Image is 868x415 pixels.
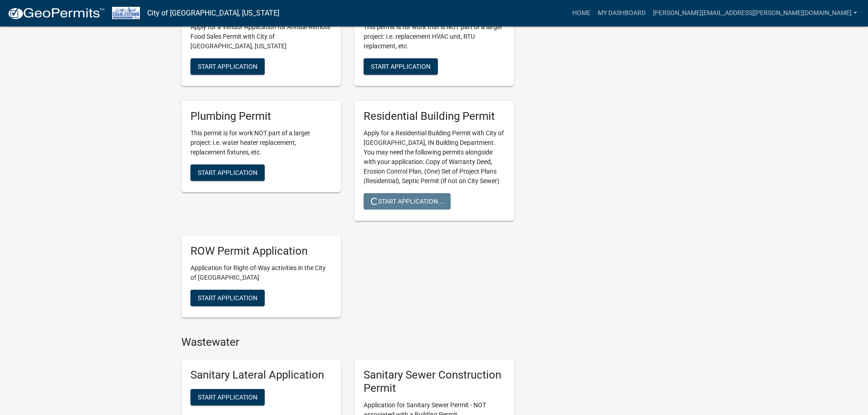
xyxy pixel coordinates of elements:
a: Home [569,5,594,22]
span: Start Application [371,63,431,70]
a: My Dashboard [594,5,649,22]
p: Apply for a Residential Building Permit with City of [GEOGRAPHIC_DATA], IN Building Department. Y... [364,128,505,186]
a: [PERSON_NAME][EMAIL_ADDRESS][PERSON_NAME][DOMAIN_NAME] [649,5,861,22]
h5: ROW Permit Application [190,245,332,258]
h5: Residential Building Permit [364,110,505,123]
p: This permit is for work that is NOT part of a larger project: i.e. replacement HVAC unit, RTU rep... [364,22,505,51]
button: Start Application [190,290,265,306]
p: This permit is for work NOT part of a larger project: i.e. water heater replacement, replacement ... [190,128,332,157]
p: Application for Right-of-Way activities in the City of [GEOGRAPHIC_DATA] [190,263,332,282]
button: Start Application... [364,193,451,210]
a: City of [GEOGRAPHIC_DATA], [US_STATE] [147,5,279,21]
button: Start Application [190,389,265,405]
span: Start Application [198,63,257,70]
h5: Sanitary Sewer Construction Permit [364,369,505,395]
span: Start Application... [371,197,443,205]
button: Start Application [190,164,265,181]
h4: Wastewater [181,336,514,349]
h5: Sanitary Lateral Application [190,369,332,382]
button: Start Application [190,58,265,75]
span: Start Application [198,394,257,401]
span: Start Application [198,294,257,301]
p: Apply for a Vendor Application for Annual Remote Food Sales Permit with City of [GEOGRAPHIC_DATA]... [190,22,332,51]
button: Start Application [364,58,438,75]
span: Start Application [198,169,257,176]
h5: Plumbing Permit [190,110,332,123]
img: City of Charlestown, Indiana [112,7,140,19]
